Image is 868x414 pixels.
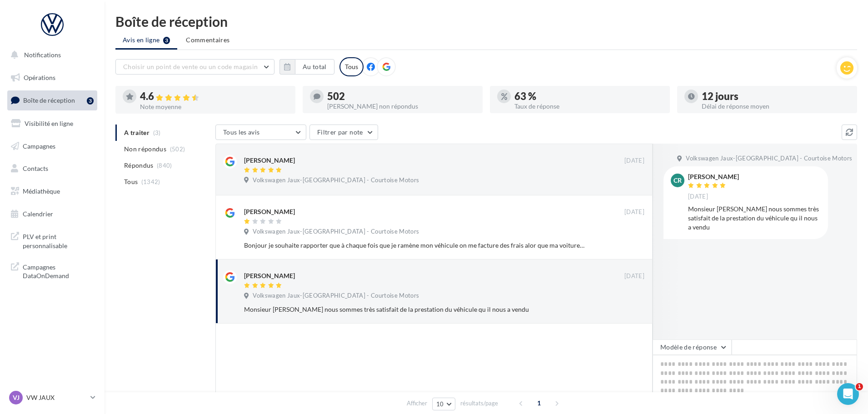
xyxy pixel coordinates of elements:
span: Afficher [407,399,427,408]
a: Visibilité en ligne [5,114,99,133]
div: [PERSON_NAME] [244,271,295,280]
a: VJ VW JAUX [7,389,97,406]
span: PLV et print personnalisable [23,230,94,250]
span: Choisir un point de vente ou un code magasin [123,63,258,70]
span: Commentaires [186,35,229,45]
button: Tous les avis [215,125,306,140]
div: Note moyenne [140,104,288,110]
span: Volkswagen Jaux-[GEOGRAPHIC_DATA] - Courtoise Motors [253,228,419,236]
span: (840) [157,162,172,169]
span: VJ [13,393,20,402]
span: [DATE] [624,157,644,165]
span: Campagnes [23,142,55,150]
p: VW JAUX [26,393,87,402]
button: Notifications [5,45,95,65]
span: 1 [532,396,546,410]
span: (1342) [141,178,160,185]
span: Volkswagen Jaux-[GEOGRAPHIC_DATA] - Courtoise Motors [253,292,419,300]
button: 10 [432,398,455,410]
div: [PERSON_NAME] [244,156,295,165]
a: Opérations [5,68,99,87]
span: 1 [856,383,863,390]
a: Campagnes DataOnDemand [5,257,99,284]
span: Volkswagen Jaux-[GEOGRAPHIC_DATA] - Courtoise Motors [686,155,852,163]
div: 12 jours [702,91,850,101]
iframe: Intercom live chat [837,383,859,405]
a: Contacts [5,159,99,178]
span: Boîte de réception [23,96,75,104]
div: Boîte de réception [115,15,857,28]
span: Contacts [23,165,48,172]
a: Médiathèque [5,182,99,201]
span: 10 [436,400,444,408]
a: Campagnes [5,137,99,156]
a: Boîte de réception3 [5,90,99,110]
span: [DATE] [624,208,644,216]
div: Monsieur [PERSON_NAME] nous sommes très satisfait de la prestation du véhicule qu il nous a vendu [688,205,821,232]
span: CR [673,176,682,185]
div: Tous [339,57,364,76]
a: Calendrier [5,205,99,224]
button: Au total [295,59,334,75]
span: Visibilité en ligne [25,120,73,127]
div: [PERSON_NAME] [244,207,295,216]
div: [PERSON_NAME] [688,174,739,180]
div: 3 [87,97,94,105]
span: résultats/page [460,399,498,408]
span: [DATE] [624,272,644,280]
button: Choisir un point de vente ou un code magasin [115,59,274,75]
div: Taux de réponse [514,103,663,110]
span: Volkswagen Jaux-[GEOGRAPHIC_DATA] - Courtoise Motors [253,176,419,185]
span: Calendrier [23,210,53,218]
div: 502 [327,91,475,101]
div: [PERSON_NAME] non répondus [327,103,475,110]
span: Répondus [124,161,154,170]
div: Monsieur [PERSON_NAME] nous sommes très satisfait de la prestation du véhicule qu il nous a vendu [244,305,585,314]
span: Tous les avis [223,128,260,136]
div: 4.6 [140,91,288,102]
span: Campagnes DataOnDemand [23,261,94,280]
div: 63 % [514,91,663,101]
span: Opérations [24,74,55,81]
span: Médiathèque [23,187,60,195]
a: PLV et print personnalisable [5,227,99,254]
div: Bonjour je souhaite rapporter que à chaque fois que je ramène mon véhicule on me facture des frai... [244,241,585,250]
span: Notifications [24,51,61,59]
span: (502) [170,145,185,153]
button: Au total [279,59,334,75]
button: Filtrer par note [309,125,378,140]
span: Non répondus [124,145,166,154]
span: Tous [124,177,138,186]
button: Modèle de réponse [653,339,732,355]
div: Délai de réponse moyen [702,103,850,110]
span: [DATE] [688,193,708,201]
